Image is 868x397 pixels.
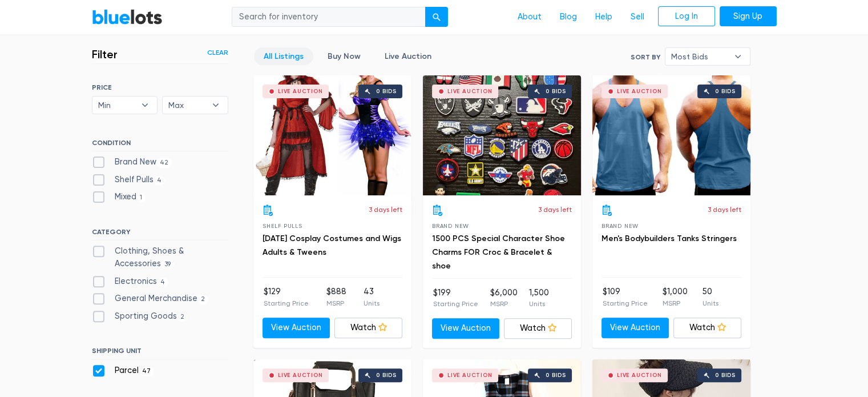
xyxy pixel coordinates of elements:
[92,275,169,288] label: Electronics
[92,245,228,270] label: Clothing, Shoes & Accessories
[157,278,169,287] span: 4
[617,372,662,378] div: Live Auction
[603,298,648,308] p: Starting Price
[92,174,165,186] label: Shelf Pulls
[529,299,549,309] p: Units
[658,6,715,27] a: Log In
[432,234,565,271] a: 1500 PCS Special Character Shoe Charms FOR Croc & Bracelet & shoe
[603,286,648,308] li: $109
[447,89,492,94] div: Live Auction
[253,75,411,195] a: Live Auction 0 bids
[197,295,209,304] span: 2
[601,234,737,243] a: Men's Bodybuilders Tanks Stringers
[663,286,688,308] li: $1,000
[92,156,172,169] label: Brand New
[726,48,750,65] b: ▾
[715,89,736,94] div: 0 bids
[92,347,228,359] h6: SHIPPING UNIT
[364,298,380,308] p: Units
[318,47,370,65] a: Buy Now
[621,6,653,28] a: Sell
[156,158,172,167] span: 42
[720,6,777,27] a: Sign Up
[207,47,228,58] a: Clear
[92,228,228,240] h6: CATEGORY
[369,204,402,215] p: 3 days left
[592,75,750,195] a: Live Auction 0 bids
[136,194,146,203] span: 1
[92,364,155,377] label: Parcel
[617,89,662,94] div: Live Auction
[546,372,566,378] div: 0 bids
[154,176,165,185] span: 4
[551,6,586,28] a: Blog
[334,318,402,338] a: Watch
[278,372,323,378] div: Live Auction
[508,6,551,28] a: About
[433,287,478,310] li: $199
[376,89,397,94] div: 0 bids
[715,372,736,378] div: 0 bids
[432,223,469,229] span: Brand New
[504,318,572,339] a: Watch
[161,260,175,269] span: 39
[376,372,397,378] div: 0 bids
[546,89,566,94] div: 0 bids
[263,223,302,229] span: Shelf Pulls
[631,52,660,62] label: Sort By
[168,97,206,114] span: Max
[204,97,228,114] b: ▾
[663,298,688,308] p: MSRP
[263,234,401,257] a: [DATE] Cosplay Costumes and Wigs Adults & Tweens
[364,286,380,308] li: 43
[133,97,157,114] b: ▾
[601,223,639,229] span: Brand New
[278,89,323,94] div: Live Auction
[232,7,426,27] input: Search for inventory
[601,318,669,338] a: View Auction
[264,286,309,308] li: $129
[92,9,163,25] a: BlueLots
[264,298,309,308] p: Starting Price
[529,287,549,310] li: 1,500
[177,312,188,322] span: 2
[586,6,621,28] a: Help
[92,191,146,203] label: Mixed
[263,318,330,338] a: View Auction
[139,367,155,376] span: 47
[673,318,741,338] a: Watch
[92,310,188,323] label: Sporting Goods
[92,83,228,91] h6: PRICE
[490,287,517,310] li: $6,000
[447,372,492,378] div: Live Auction
[538,204,572,215] p: 3 days left
[432,318,500,339] a: View Auction
[92,139,228,151] h6: CONDITION
[98,97,136,114] span: Min
[703,298,718,308] p: Units
[92,47,118,61] h3: Filter
[254,47,313,65] a: All Listings
[671,48,728,65] span: Most Bids
[433,299,478,309] p: Starting Price
[490,299,517,309] p: MSRP
[423,75,581,195] a: Live Auction 0 bids
[703,286,718,308] li: 50
[326,298,346,308] p: MSRP
[375,47,441,65] a: Live Auction
[326,286,346,308] li: $888
[92,292,209,305] label: General Merchandise
[708,204,741,215] p: 3 days left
